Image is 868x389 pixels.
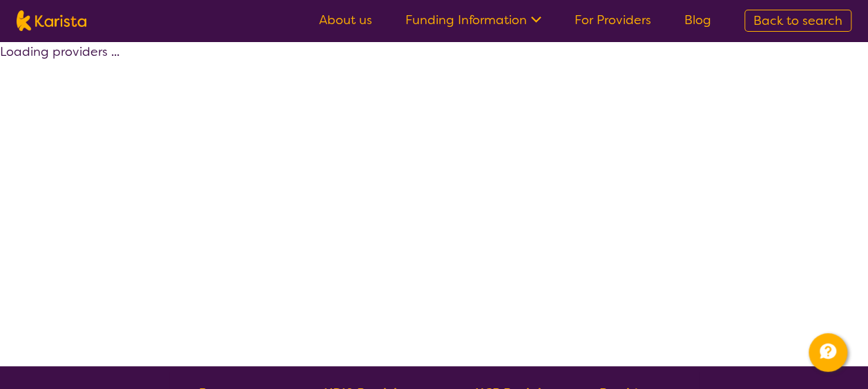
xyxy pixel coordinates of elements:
a: Blog [684,12,711,28]
button: Channel Menu [809,333,847,372]
a: About us [319,12,372,28]
a: Funding Information [405,12,541,28]
img: Karista logo [17,10,86,31]
span: Back to search [753,12,842,29]
a: For Providers [575,12,651,28]
a: Back to search [744,10,851,32]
